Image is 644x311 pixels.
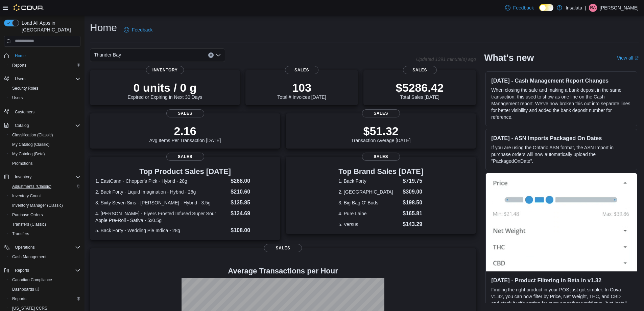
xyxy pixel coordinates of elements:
p: Updated 1391 minute(s) ago [416,57,476,62]
h3: [DATE] - Cash Management Report Changes [491,77,631,84]
a: Customers [12,108,37,116]
span: Sales [403,66,437,74]
span: Inventory Manager (Classic) [12,203,63,208]
span: Customers [15,109,34,115]
span: Purchase Orders [9,211,80,219]
div: Ryan Anthony [589,4,597,12]
span: RA [590,4,596,12]
span: Users [12,75,80,83]
span: Feedback [513,4,534,11]
a: Adjustments (Classic) [9,182,54,191]
a: Reports [9,295,29,303]
span: Promotions [12,161,33,166]
span: Cash Management [12,254,46,260]
dt: 2. [GEOGRAPHIC_DATA] [338,188,400,195]
button: Inventory [12,173,34,181]
h3: [DATE] - Product Filtering in Beta in v1.32 [491,277,631,284]
button: Reports [1,266,83,275]
dd: $198.50 [403,199,423,207]
button: Catalog [12,121,31,130]
button: Home [1,51,83,61]
span: My Catalog (Beta) [9,150,80,158]
a: Transfers [9,230,32,238]
span: Sales [362,109,400,117]
a: Dashboards [9,285,42,293]
span: My Catalog (Classic) [9,140,80,149]
span: Security Roles [12,86,38,91]
a: Transfers (Classic) [9,220,49,228]
span: Inventory [146,66,184,74]
button: Classification (Classic) [7,130,83,140]
span: Canadian Compliance [9,276,80,284]
button: Inventory Count [7,191,83,201]
button: Clear input [208,52,214,58]
h3: [DATE] - ASN Imports Packaged On Dates [491,135,631,141]
span: Classification (Classic) [9,131,80,139]
span: Cash Management [9,253,80,261]
dd: $210.60 [231,188,275,196]
p: 2.16 [149,124,221,138]
span: Transfers [9,230,80,238]
span: Reports [12,296,26,302]
h3: Top Brand Sales [DATE] [338,168,423,176]
span: My Catalog (Beta) [12,151,45,157]
a: Cash Management [9,253,49,261]
div: Expired or Expiring in Next 30 Days [128,81,202,100]
span: Inventory [15,174,31,180]
span: Operations [12,243,80,251]
span: My Catalog (Classic) [12,142,50,147]
button: My Catalog (Classic) [7,140,83,149]
p: When closing the safe and making a bank deposit in the same transaction, this used to show as one... [491,87,631,120]
span: Sales [362,153,400,161]
svg: External link [635,56,639,60]
span: Canadian Compliance [12,277,52,283]
span: [US_STATE] CCRS [12,306,47,311]
span: Promotions [9,159,80,168]
a: Dashboards [7,285,83,294]
a: Promotions [9,159,35,168]
span: Users [9,94,80,102]
span: Thunder Bay [94,51,121,59]
span: Transfers (Classic) [12,222,46,227]
button: Security Roles [7,84,83,93]
a: Inventory Count [9,192,44,200]
dt: 3. Sixty Seven Sins - [PERSON_NAME] - Hybrid - 3.5g [95,199,228,206]
button: My Catalog (Beta) [7,149,83,159]
p: | [585,4,586,12]
div: Transaction Average [DATE] [351,124,411,143]
button: Inventory [1,172,83,182]
button: Adjustments (Classic) [7,182,83,191]
span: Home [12,51,80,60]
dt: 5. Back Forty - Wedding Pie Indica - 28g [95,227,228,234]
button: Operations [12,243,38,251]
div: Total Sales [DATE] [396,81,444,100]
span: Reports [12,63,26,68]
button: Canadian Compliance [7,275,83,285]
button: Transfers (Classic) [7,220,83,229]
span: Inventory Manager (Classic) [9,201,80,209]
span: Purchase Orders [12,212,43,218]
span: Inventory Count [12,193,41,199]
p: $51.32 [351,124,411,138]
img: Cova [14,4,44,11]
p: 0 units / 0 g [128,81,202,94]
span: Customers [12,107,80,116]
span: Transfers [12,231,29,237]
dt: 4. Pure Laine [338,210,400,217]
button: Users [7,93,83,103]
span: Reports [9,61,80,69]
span: Users [12,95,23,101]
span: Inventory [12,173,80,181]
dd: $165.81 [403,209,423,218]
button: Reports [7,61,83,70]
span: Dashboards [12,287,39,292]
div: Total # Invoices [DATE] [277,81,326,100]
dd: $124.69 [231,209,275,218]
span: Dashboards [9,285,80,293]
span: Catalog [15,123,29,128]
input: Dark Mode [539,4,553,11]
span: Feedback [132,26,152,33]
a: Feedback [121,23,155,37]
span: Inventory Count [9,192,80,200]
